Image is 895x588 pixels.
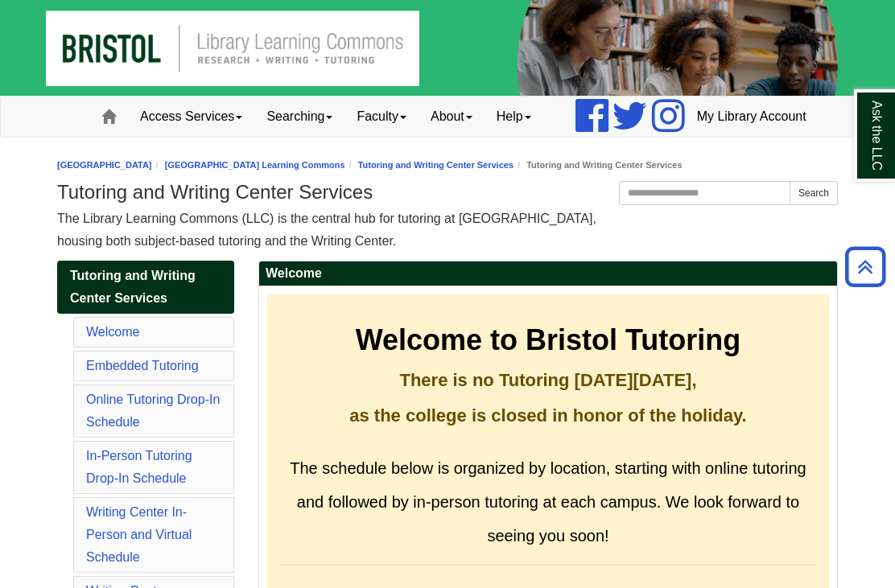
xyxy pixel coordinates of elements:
a: Tutoring and Writing Center Services [57,261,234,314]
strong: Welcome to Bristol Tutoring [356,323,741,356]
a: Tutoring and Writing Center Services [358,160,513,170]
span: The schedule below is organized by location, starting with online tutoring and followed by in-per... [290,459,806,545]
a: Faculty [344,97,419,137]
a: Embedded Tutoring [86,359,199,372]
a: Welcome [86,325,139,339]
a: Searching [254,97,344,137]
button: Search [790,181,838,205]
a: Online Tutoring Drop-In Schedule [86,393,220,429]
a: Writing Center In-Person and Virtual Schedule [86,505,192,564]
span: The Library Learning Commons (LLC) is the central hub for tutoring at [GEOGRAPHIC_DATA], housing ... [57,212,596,248]
a: Access Services [128,97,254,137]
a: Back to Top [839,256,891,278]
a: Help [485,97,543,137]
h2: Welcome [259,261,837,286]
a: [GEOGRAPHIC_DATA] Learning Commons [165,160,345,170]
h1: Tutoring and Writing Center Services [57,181,838,204]
a: [GEOGRAPHIC_DATA] [57,160,152,170]
strong: There is no Tutoring [DATE][DATE], [399,370,696,390]
li: Tutoring and Writing Center Services [513,158,682,173]
a: About [419,97,485,137]
strong: as the college is closed in honor of the holiday. [349,405,746,426]
span: Tutoring and Writing Center Services [70,269,196,305]
nav: breadcrumb [57,158,838,173]
a: In-Person Tutoring Drop-In Schedule [86,449,192,485]
a: My Library Account [685,97,819,137]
